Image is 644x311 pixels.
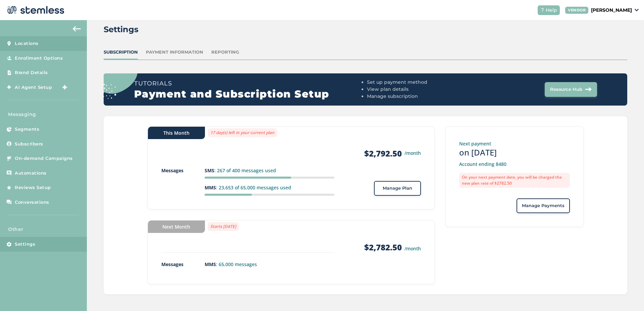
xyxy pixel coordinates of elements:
[15,155,73,162] span: On-demand Campaigns
[545,82,597,97] button: Resource Hub
[610,279,644,311] iframe: Chat Widget
[15,84,52,91] span: AI Agent Setup
[459,147,570,158] h3: on [DATE]
[459,173,570,188] label: On your next payment date, you will be charged the new plan rate of $2782.50
[15,141,43,147] span: Subscribers
[15,126,39,133] span: Segments
[522,202,565,209] span: Manage Payments
[134,88,364,100] h2: Payment and Subscription Setup
[546,7,557,14] span: Help
[5,3,64,17] img: logo-dark-0685b13c.svg
[591,7,632,14] p: [PERSON_NAME]
[73,26,81,32] img: icon-arrow-back-accent-c549486e.svg
[405,149,421,157] small: /month
[367,79,481,86] li: Set up payment method
[148,127,205,139] div: This Month
[205,184,334,191] p: : 23,653 of 65,000 messages used
[104,49,138,56] div: Subscription
[205,184,216,191] strong: MMS
[635,9,639,11] img: icon_down-arrow-small-66adaf34.svg
[57,80,70,94] img: glitter-stars-b7820f95.gif
[383,185,412,192] span: Manage Plan
[517,198,570,213] button: Manage Payments
[161,261,205,268] p: Messages
[367,93,481,100] li: Manage subscription
[15,241,35,248] span: Settings
[208,222,239,231] label: Starts [DATE]
[205,167,334,174] p: : 267 of 400 messages used
[15,170,47,177] span: Automations
[374,181,421,196] button: Manage Plan
[94,51,138,99] img: circle_dots-9438f9e3.svg
[205,261,216,267] strong: MMS
[161,167,205,174] p: Messages
[459,161,570,168] p: Account ending 8480
[205,261,334,268] p: : 65,000 messages
[15,40,39,47] span: Locations
[208,128,277,137] label: 17 day(s) left in your current plan
[367,86,481,93] li: View plan details
[540,8,544,12] img: icon-help-white-03924b79.svg
[211,49,239,56] div: Reporting
[146,49,203,56] div: Payment Information
[405,245,421,252] small: /month
[15,184,51,191] span: Reviews Setup
[134,79,364,88] h3: Tutorials
[364,242,402,253] strong: $2,782.50
[148,221,205,233] div: Next Month
[15,69,48,76] span: Brand Details
[15,55,63,62] span: Enrollment Options
[205,167,214,174] strong: SMS
[15,199,49,206] span: Conversations
[364,148,402,159] strong: $2,792.50
[550,86,582,93] span: Resource Hub
[104,23,139,36] h2: Settings
[565,7,588,14] div: VENDOR
[459,140,570,147] p: Next payment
